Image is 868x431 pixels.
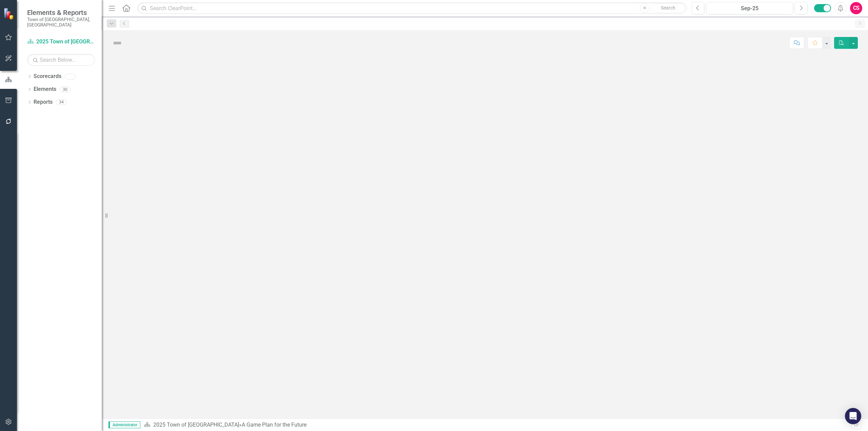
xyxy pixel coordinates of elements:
[651,3,685,13] button: Search
[144,421,851,429] div: »
[27,17,95,28] small: Town of [GEOGRAPHIC_DATA], [GEOGRAPHIC_DATA]
[137,2,687,14] input: Search ClearPoint...
[56,99,67,105] div: 34
[153,422,239,428] a: 2025 Town of [GEOGRAPHIC_DATA]
[242,422,307,428] div: A Game Plan for the Future
[34,85,56,93] a: Elements
[850,2,862,14] button: CS
[27,38,95,46] a: 2025 Town of [GEOGRAPHIC_DATA]
[112,38,123,48] img: Not Defined
[27,8,95,17] span: Elements & Reports
[60,86,71,92] div: 30
[661,5,675,11] span: Search
[27,54,95,66] input: Search Below...
[709,4,791,13] div: Sep-25
[34,98,53,106] a: Reports
[34,73,61,80] a: Scorecards
[108,422,140,428] span: Administrator
[3,7,16,20] img: ClearPoint Strategy
[845,408,861,424] div: Open Intercom Messenger
[706,2,793,14] button: Sep-25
